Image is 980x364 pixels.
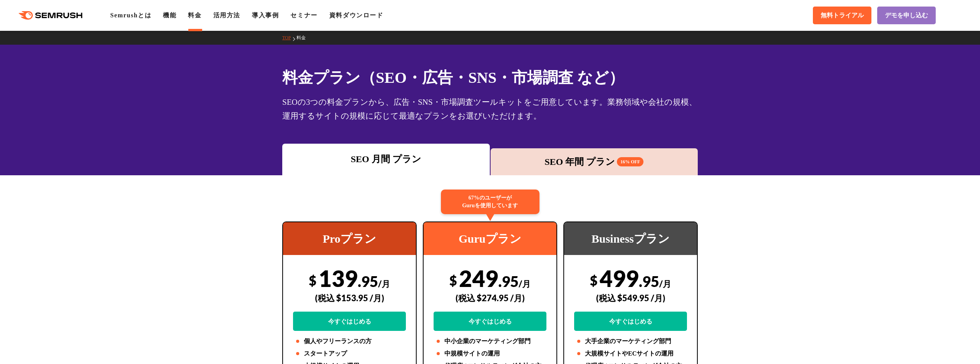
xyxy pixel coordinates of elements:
[574,284,687,312] div: (税込 $549.95 /月)
[564,222,697,255] div: Businessプラン
[494,155,694,169] div: SEO 年間 プラン
[293,349,406,358] li: スタートアップ
[434,284,546,312] div: (税込 $274.95 /月)
[590,272,598,288] span: $
[821,12,864,20] span: 無料トライアル
[358,272,378,290] span: .95
[574,349,687,358] li: 大規模サイトやECサイトの運用
[163,12,176,18] a: 機能
[434,337,546,346] li: 中小企業のマーケティング部門
[449,272,457,288] span: $
[574,265,687,331] div: 499
[519,278,531,289] span: /月
[309,272,317,288] span: $
[885,12,928,20] span: デモを申し込む
[574,337,687,346] li: 大手企業のマーケティング部門
[252,12,279,18] a: 導入事例
[329,12,384,18] a: 資料ダウンロード
[877,7,936,24] a: デモを申し込む
[293,284,406,312] div: (税込 $153.95 /月)
[498,272,519,290] span: .95
[293,265,406,331] div: 139
[297,35,312,40] a: 料金
[434,312,546,331] a: 今すぐはじめる
[286,152,486,166] div: SEO 月間 プラン
[293,337,406,346] li: 個人やフリーランスの方
[283,222,416,255] div: Proプラン
[424,222,556,255] div: Guruプラン
[188,12,201,18] a: 料金
[282,66,698,89] h1: 料金プラン（SEO・広告・SNS・市場調査 など）
[659,278,671,289] span: /月
[434,349,546,358] li: 中規模サイトの運用
[293,312,406,331] a: 今すぐはじめる
[378,278,390,289] span: /月
[282,35,297,40] a: TOP
[434,265,546,331] div: 249
[813,7,871,24] a: 無料トライアル
[213,12,240,18] a: 活用方法
[441,190,539,214] div: 67%のユーザーが Guruを使用しています
[639,272,659,290] span: .95
[617,157,643,166] span: 16% OFF
[574,312,687,331] a: 今すぐはじめる
[282,95,698,123] div: SEOの3つの料金プランから、広告・SNS・市場調査ツールキットをご用意しています。業務領域や会社の規模、運用するサイトの規模に応じて最適なプランをお選びいただけます。
[110,12,151,18] a: Semrushとは
[290,12,317,18] a: セミナー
